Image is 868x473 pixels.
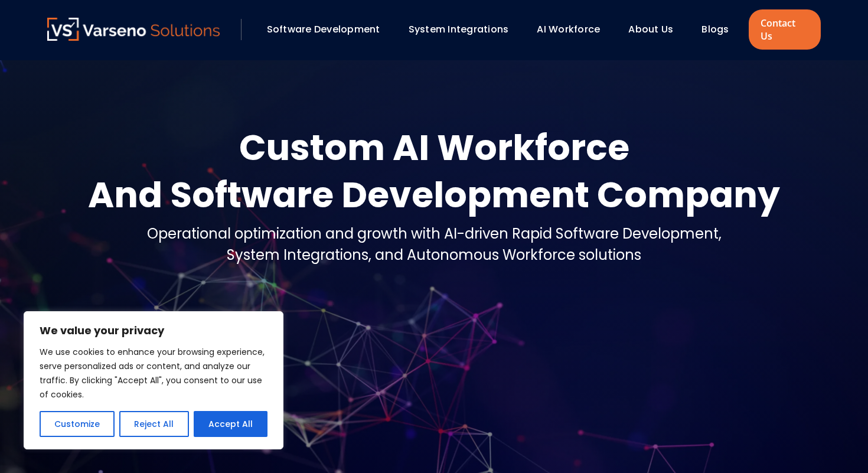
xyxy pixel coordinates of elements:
div: About Us [622,19,690,40]
div: Blogs [696,19,745,40]
div: Software Development [261,19,397,40]
a: Blogs [701,22,729,36]
div: Operational optimization and growth with AI-driven Rapid Software Development, [147,223,722,244]
button: Reject All [119,411,188,437]
a: Software Development [267,22,380,36]
a: Contact Us [749,9,821,50]
button: Accept All [194,411,267,437]
div: AI Workforce [531,19,616,40]
div: System Integrations [403,19,526,40]
a: Varseno Solutions – Product Engineering & IT Services [47,18,220,41]
button: Customize [40,411,115,437]
img: Varseno Solutions – Product Engineering & IT Services [47,18,220,41]
div: And Software Development Company [88,171,780,218]
p: We value your privacy [40,324,267,338]
p: We use cookies to enhance your browsing experience, serve personalized ads or content, and analyz... [40,345,267,402]
a: AI Workforce [537,22,600,36]
a: About Us [628,22,673,36]
div: System Integrations, and Autonomous Workforce solutions [147,244,722,266]
div: Custom AI Workforce [88,124,780,171]
a: System Integrations [409,22,509,36]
